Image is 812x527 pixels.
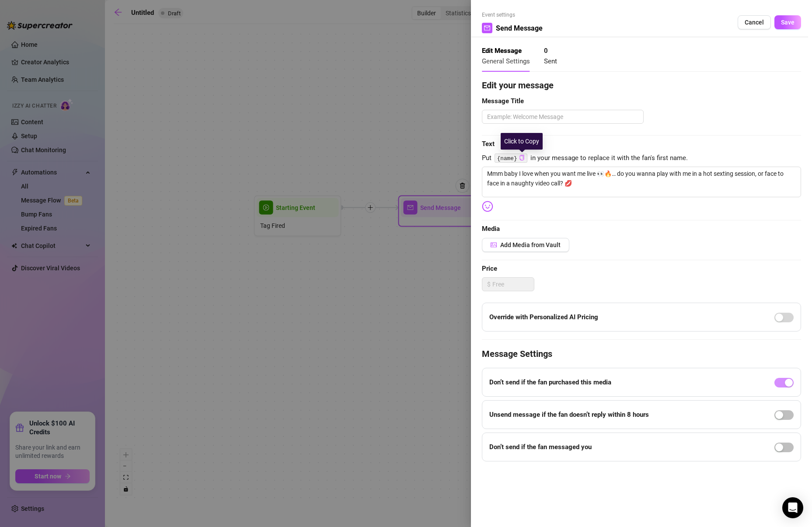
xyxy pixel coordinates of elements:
textarea: Mmm baby I love when you want me live 👀🔥… do you wanna play with me in a hot sexting session, or ... [482,167,801,197]
span: Put in your message to replace it with the fan's first name. [482,153,801,164]
strong: Unsend message if the fan doesn’t reply within 8 hours [489,411,649,419]
strong: 0 [544,47,548,55]
strong: Text [482,140,495,148]
strong: Message Title [482,97,524,105]
span: Add Media from Vault [500,241,561,248]
strong: Edit Message [482,47,522,55]
span: picture [491,242,497,248]
span: Save [781,19,795,26]
span: Cancel [745,19,764,26]
span: Sent [544,57,557,65]
span: Send Message [496,23,543,34]
strong: Media [482,225,500,233]
button: Save [774,15,801,29]
strong: Edit your message [482,80,554,91]
div: Open Intercom Messenger [782,497,803,518]
strong: Don’t send if the fan messaged you [489,443,592,451]
div: Click to Copy [501,133,543,150]
img: svg%3e [482,201,493,212]
span: General Settings [482,57,530,65]
span: copy [519,155,525,161]
strong: Price [482,265,497,272]
h4: Message Settings [482,348,801,360]
input: Free [492,278,534,291]
code: {name} [495,154,527,163]
span: mail [484,25,490,31]
button: Cancel [738,15,771,29]
span: Event settings [482,11,543,19]
strong: Don’t send if the fan purchased this media [489,378,611,386]
button: Click to Copy [519,155,525,161]
strong: Override with Personalized AI Pricing [489,313,598,321]
button: Add Media from Vault [482,238,569,252]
